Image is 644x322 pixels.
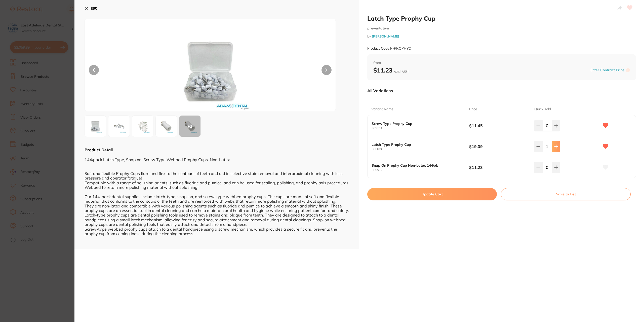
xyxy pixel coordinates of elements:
[372,163,459,167] b: Snap On Prophy Cup Non-Latex 144/pk
[179,116,200,137] div: + 2
[501,188,631,200] button: Save to List
[157,117,175,135] img: MS5qcGc
[367,34,636,38] small: by
[372,127,469,130] small: PCST01
[373,66,409,74] b: $11.23
[469,123,528,128] b: $11.45
[367,88,393,93] p: All Variations
[367,46,411,51] small: Product Code: P-PROPHYC
[469,144,528,149] b: $19.09
[371,107,393,112] p: Variant Name
[372,122,459,126] b: Screw Type Prophy Cup
[372,148,469,151] small: PCLT03
[626,68,630,72] label: i
[469,165,528,170] b: $11.23
[85,4,97,13] button: ESC
[534,107,551,112] p: Quick Add
[85,147,113,152] b: Product Detail
[367,15,636,22] h2: Latch Type Prophy Cup
[367,26,636,30] small: preventative
[91,6,97,11] b: ESC
[373,60,630,65] span: from
[135,31,285,111] img: M18yLmpwZw
[469,107,477,112] p: Price
[372,168,469,172] small: PCSS02
[86,117,104,135] img: M18yLmpwZw
[394,69,409,74] span: excl. GST
[179,115,201,137] button: +2
[134,117,152,135] img: Mi5qcGc
[85,153,349,245] div: 144/pack Latch Type, Snap on, Screw Type Webbed Prophy Cups. Non-Latex Soft and flexible Prophy C...
[110,117,128,135] img: My5qcGc
[367,188,497,200] button: Update Cart
[372,34,399,38] a: [PERSON_NAME]
[372,142,459,147] b: Latch Type Prophy Cup
[589,68,626,73] button: Enter Contract Price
